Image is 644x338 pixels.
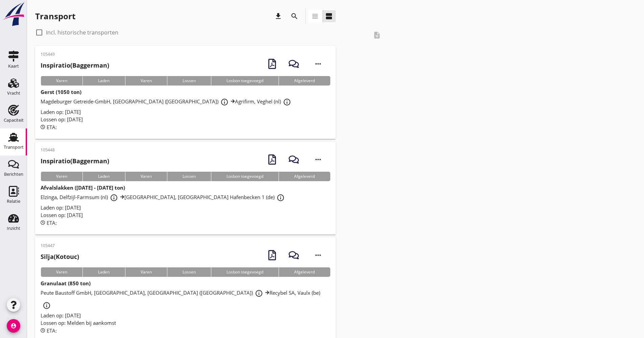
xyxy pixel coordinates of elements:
[41,61,109,70] h2: (Baggerman)
[82,76,125,86] div: Laden
[277,194,285,202] i: info_outline
[82,267,125,277] div: Laden
[309,54,328,73] i: more_horiz
[35,142,336,235] a: 105448Inspiratio(Baggerman)VarenLadenVarenLossenLosbon toegevoegdAfgeleverdAfvalslakken ([DATE] -...
[7,91,20,95] div: Vracht
[47,219,57,226] span: ETA:
[41,252,54,261] strong: Silja
[41,194,287,200] span: Elzinga, Delfzijl-Farmsum (nl) [GEOGRAPHIC_DATA], [GEOGRAPHIC_DATA] Hafenbecken 1 (de)
[279,76,330,86] div: Afgeleverd
[41,252,79,261] h2: (Kotouc)
[290,12,299,20] i: search
[41,147,109,153] p: 105448
[283,98,291,106] i: info_outline
[41,76,82,86] div: Varen
[7,199,20,203] div: Relatie
[41,289,320,308] span: Peute Baustoff GmbH, [GEOGRAPHIC_DATA], [GEOGRAPHIC_DATA] ([GEOGRAPHIC_DATA]) Recybel SA, Vaulx (be)
[35,46,336,139] a: 105449Inspiratio(Baggerman)VarenLadenVarenLossenLosbon toegevoegdAfgeleverdGerst (1050 ton)Magdeb...
[7,319,20,333] i: account_circle
[311,12,319,20] i: view_headline
[279,172,330,181] div: Afgeleverd
[8,64,19,68] div: Kaart
[279,267,330,277] div: Afgeleverd
[35,11,75,22] div: Transport
[41,157,70,165] strong: Inspiratio
[167,76,211,86] div: Lossen
[82,172,125,181] div: Laden
[211,172,279,181] div: Losbon toegevoegd
[4,118,24,122] div: Capaciteit
[211,267,279,277] div: Losbon toegevoegd
[41,108,81,115] span: Laden op: [DATE]
[255,289,263,297] i: info_outline
[211,76,279,86] div: Losbon toegevoegd
[41,319,116,326] span: Lossen op: Melden bij aankomst
[167,267,211,277] div: Lossen
[47,327,57,334] span: ETA:
[4,145,24,149] div: Transport
[41,243,79,249] p: 105447
[4,172,23,176] div: Berichten
[41,172,82,181] div: Varen
[41,89,81,95] strong: Gerst (1050 ton)
[7,226,20,231] div: Inzicht
[309,246,328,265] i: more_horiz
[41,156,109,166] h2: (Baggerman)
[43,301,51,310] i: info_outline
[41,267,82,277] div: Varen
[41,51,109,57] p: 105449
[41,204,81,211] span: Laden op: [DATE]
[325,12,333,20] i: view_agenda
[46,29,118,36] label: Incl. historische transporten
[167,172,211,181] div: Lossen
[41,116,83,123] span: Lossen op: [DATE]
[47,124,57,130] span: ETA:
[41,61,70,69] strong: Inspiratio
[125,76,167,86] div: Varen
[41,212,83,218] span: Lossen op: [DATE]
[41,280,91,287] strong: Granulaat (850 ton)
[125,267,167,277] div: Varen
[41,312,81,319] span: Laden op: [DATE]
[125,172,167,181] div: Varen
[41,184,125,191] strong: Afvalslakken ([DATE] - [DATE] ton)
[220,98,229,106] i: info_outline
[274,12,282,20] i: download
[110,194,118,202] i: info_outline
[1,2,26,27] img: logo-small.a267ee39.svg
[41,98,293,105] span: Magdeburger Getreide-GmbH, [GEOGRAPHIC_DATA] ([GEOGRAPHIC_DATA]) Agrifirm, Veghel (nl)
[309,150,328,169] i: more_horiz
